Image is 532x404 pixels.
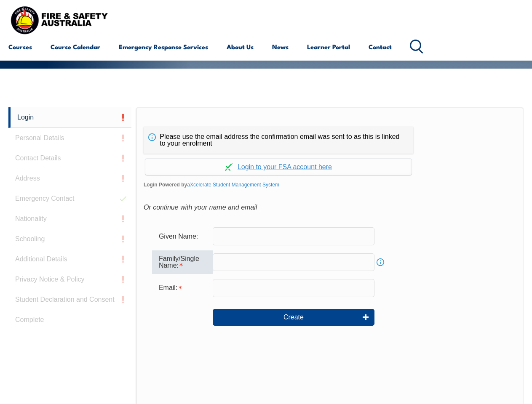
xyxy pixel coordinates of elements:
[187,182,279,188] a: aXcelerate Student Management System
[213,309,374,326] button: Create
[51,37,100,57] a: Course Calendar
[144,201,516,214] div: Or continue with your name and email
[374,256,386,268] a: Info
[152,280,213,296] div: Email is required.
[152,228,213,244] div: Given Name:
[8,107,131,128] a: Login
[152,250,213,274] div: Family/Single Name is required.
[227,37,254,57] a: About Us
[272,37,289,57] a: News
[119,37,208,57] a: Emergency Response Services
[144,178,516,191] span: Login Powered by
[225,163,233,171] img: Log in withaxcelerate
[307,37,350,57] a: Learner Portal
[144,127,413,154] div: Please use the email address the confirmation email was sent to as this is linked to your enrolment
[8,37,32,57] a: Courses
[369,37,392,57] a: Contact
